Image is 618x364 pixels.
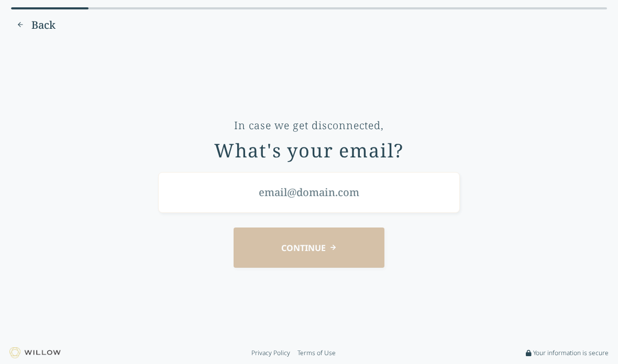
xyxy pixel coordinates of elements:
[533,349,609,357] span: Your information is secure
[11,17,61,33] button: Previous question
[214,140,404,161] div: What's your email?
[9,347,61,358] img: Willow logo
[234,118,384,133] div: In case we get disconnected,
[11,7,89,9] div: 13% complete
[31,18,56,32] span: Back
[251,349,290,357] a: Privacy Policy
[158,172,460,212] input: email@domain.com
[297,349,336,357] a: Terms of Use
